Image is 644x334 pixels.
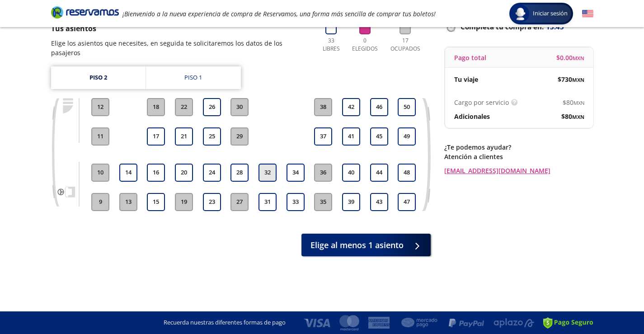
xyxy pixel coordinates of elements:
[454,53,486,62] p: Pago total
[301,234,431,256] button: Elige al menos 1 asiento
[314,164,332,182] button: 36
[147,164,165,182] button: 16
[146,66,241,89] a: Piso 1
[147,193,165,211] button: 15
[342,193,360,211] button: 39
[184,73,202,82] div: Piso 1
[164,318,286,327] p: Recuerda nuestras diferentes formas de pago
[529,9,571,18] span: Iniciar sesión
[175,127,193,146] button: 21
[119,164,137,182] button: 14
[454,75,478,84] p: Tu viaje
[175,193,193,211] button: 19
[561,112,584,121] span: $ 80
[314,127,332,146] button: 37
[556,53,584,62] span: $ 0.00
[444,166,593,175] a: [EMAIL_ADDRESS][DOMAIN_NAME]
[573,55,584,61] small: MXN
[147,127,165,146] button: 17
[122,9,436,18] em: ¡Bienvenido a la nueva experiencia de compra de Reservamos, una forma más sencilla de comprar tus...
[370,127,388,146] button: 45
[91,193,109,211] button: 9
[558,75,584,84] span: $ 730
[147,98,165,116] button: 18
[370,193,388,211] button: 43
[91,164,109,182] button: 10
[319,37,343,53] p: 33 Libres
[342,164,360,182] button: 40
[454,112,490,121] p: Adicionales
[582,8,593,19] button: English
[175,164,193,182] button: 20
[230,127,249,146] button: 29
[203,164,221,182] button: 24
[91,98,109,116] button: 12
[203,193,221,211] button: 23
[51,5,119,22] a: Brand Logo
[230,98,249,116] button: 30
[387,37,424,53] p: 17 Ocupados
[398,193,416,211] button: 47
[287,164,305,182] button: 34
[51,66,146,89] a: Piso 2
[119,193,137,211] button: 13
[287,193,305,211] button: 33
[203,127,221,146] button: 25
[342,127,360,146] button: 41
[444,152,593,161] p: Atención a clientes
[51,23,310,34] p: Tus asientos
[454,98,509,107] p: Cargo por servicio
[230,164,249,182] button: 28
[572,76,584,83] small: MXN
[259,193,277,211] button: 31
[370,164,388,182] button: 44
[370,98,388,116] button: 46
[398,127,416,146] button: 49
[230,193,249,211] button: 27
[572,113,584,120] small: MXN
[563,98,584,107] span: $ 80
[398,98,416,116] button: 50
[342,98,360,116] button: 42
[203,98,221,116] button: 26
[175,98,193,116] button: 22
[91,127,109,146] button: 11
[350,37,380,53] p: 0 Elegidos
[259,164,277,182] button: 32
[310,239,404,251] span: Elige al menos 1 asiento
[51,38,310,57] p: Elige los asientos que necesites, en seguida te solicitaremos los datos de los pasajeros
[573,99,584,106] small: MXN
[51,5,119,19] i: Brand Logo
[314,98,332,116] button: 38
[314,193,332,211] button: 35
[398,164,416,182] button: 48
[444,142,593,152] p: ¿Te podemos ayudar?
